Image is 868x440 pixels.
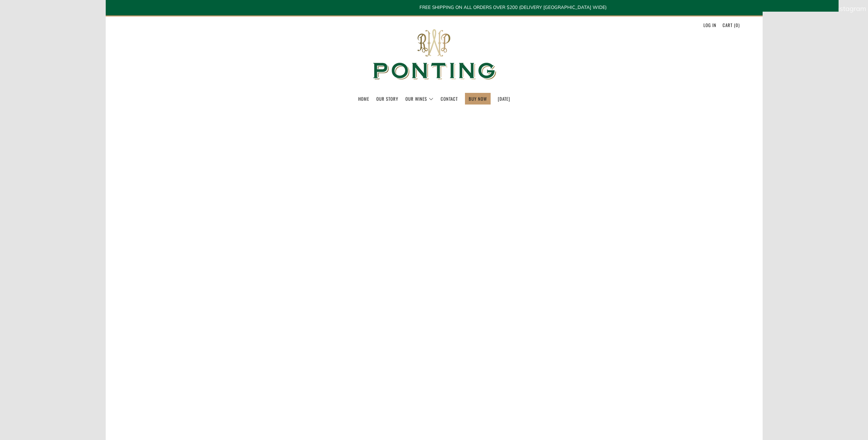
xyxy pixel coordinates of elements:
a: Cart (0) [723,20,740,30]
a: Home [358,93,369,104]
span: 0 [736,22,738,28]
a: BUY NOW [469,93,487,104]
img: Ponting Wines [366,16,503,93]
a: [DATE] [498,93,510,104]
a: Log in [703,20,716,30]
a: Our Wines [405,93,433,104]
a: Our Story [376,93,398,104]
a: Contact [441,93,458,104]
